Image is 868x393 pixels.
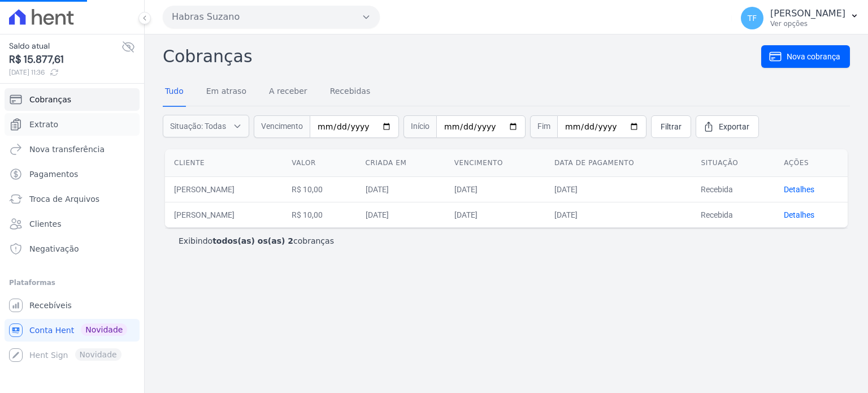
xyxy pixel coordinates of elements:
a: Recebidas [328,77,373,107]
div: Plataformas [9,276,135,290]
span: Saldo atual [9,40,121,52]
span: Pagamentos [29,169,78,180]
th: Data de pagamento [545,149,692,177]
span: Conta Hent [29,325,74,336]
th: Valor [283,149,356,177]
a: Extrato [5,113,140,136]
span: Negativação [29,243,79,254]
td: [DATE] [357,202,445,227]
td: [DATE] [445,202,545,227]
a: Troca de Arquivos [5,188,140,210]
a: Em atraso [204,77,249,107]
a: A receber [267,77,310,107]
span: R$ 15.877,61 [9,52,121,67]
a: Cobranças [5,88,140,111]
button: Situação: Todas [163,115,249,137]
th: Situação [692,149,775,177]
nav: Sidebar [9,88,135,366]
p: Exibindo cobranças [179,235,334,247]
a: Detalhes [784,185,814,194]
td: R$ 10,00 [283,176,356,202]
span: Início [403,115,436,138]
th: Criada em [357,149,445,177]
span: Recebíveis [29,300,72,311]
td: [DATE] [445,176,545,202]
span: Clientes [29,218,61,230]
button: Habras Suzano [163,6,380,28]
td: [DATE] [545,176,692,202]
a: Nova transferência [5,138,140,161]
a: Negativação [5,237,140,260]
span: Troca de Arquivos [29,193,99,205]
span: Situação: Todas [170,120,226,132]
span: Fim [530,115,557,138]
span: Exportar [719,121,749,132]
td: R$ 10,00 [283,202,356,227]
h2: Cobranças [163,44,761,69]
a: Nova cobrança [761,45,850,68]
td: [PERSON_NAME] [165,202,283,227]
td: Recebida [692,176,775,202]
a: Detalhes [784,210,814,219]
td: Recebida [692,202,775,227]
a: Recebíveis [5,294,140,317]
a: Exportar [696,115,759,138]
button: TF [PERSON_NAME] Ver opções [732,2,868,34]
span: Filtrar [661,121,682,132]
td: [DATE] [357,176,445,202]
span: Vencimento [254,115,310,138]
td: [PERSON_NAME] [165,176,283,202]
a: Tudo [163,77,186,107]
a: Conta Hent Novidade [5,319,140,342]
span: Nova transferência [29,144,105,155]
th: Ações [775,149,848,177]
p: [PERSON_NAME] [770,8,845,19]
th: Vencimento [445,149,545,177]
a: Filtrar [651,115,691,138]
th: Cliente [165,149,283,177]
span: [DATE] 11:36 [9,67,121,77]
span: Cobranças [29,94,71,105]
td: [DATE] [545,202,692,227]
p: Ver opções [770,19,845,28]
span: Novidade [81,323,127,336]
span: TF [748,14,757,22]
b: todos(as) os(as) 2 [212,236,293,245]
a: Clientes [5,213,140,235]
span: Nova cobrança [787,51,840,62]
span: Extrato [29,119,58,130]
a: Pagamentos [5,163,140,185]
